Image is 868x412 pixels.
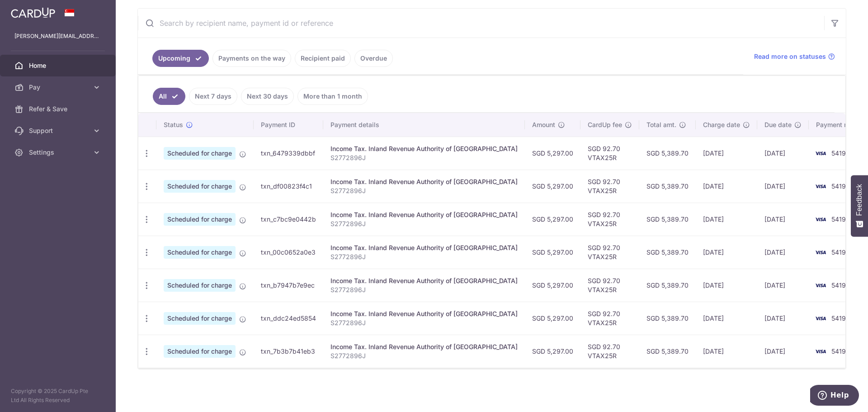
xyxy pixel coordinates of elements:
td: SGD 5,389.70 [639,236,696,269]
span: Refer & Save [29,104,89,114]
td: SGD 5,389.70 [639,335,696,368]
a: Payments on the way [212,50,291,67]
td: txn_7b3b7b41eb3 [254,335,323,368]
span: Scheduled for charge [164,213,236,226]
td: SGD 5,389.70 [639,302,696,335]
td: SGD 5,389.70 [639,203,696,236]
div: Income Tax. Inland Revenue Authority of [GEOGRAPHIC_DATA] [330,342,518,351]
a: Overdue [354,50,393,67]
td: SGD 5,389.70 [639,137,696,170]
td: [DATE] [696,302,757,335]
td: txn_ddc24ed5854 [254,302,323,335]
td: [DATE] [757,137,809,170]
span: Feedback [855,184,863,216]
td: SGD 5,297.00 [525,203,580,236]
span: 5419 [831,149,846,157]
p: S2772896J [330,153,518,162]
span: CardUp fee [588,120,622,129]
td: SGD 5,297.00 [525,170,580,203]
a: Recipient paid [295,50,351,67]
td: SGD 5,297.00 [525,335,580,368]
div: Income Tax. Inland Revenue Authority of [GEOGRAPHIC_DATA] [330,309,518,318]
td: SGD 92.70 VTAX25R [580,137,639,170]
a: All [153,88,185,105]
span: Scheduled for charge [164,246,236,259]
div: Income Tax. Inland Revenue Authority of [GEOGRAPHIC_DATA] [330,243,518,252]
td: SGD 92.70 VTAX25R [580,236,639,269]
td: [DATE] [757,302,809,335]
img: CardUp [11,7,55,18]
div: Income Tax. Inland Revenue Authority of [GEOGRAPHIC_DATA] [330,210,518,219]
span: Scheduled for charge [164,279,236,292]
td: [DATE] [757,236,809,269]
span: Support [29,126,89,135]
img: Bank Card [811,280,830,291]
span: Home [29,61,89,70]
td: SGD 5,297.00 [525,302,580,335]
td: [DATE] [757,269,809,302]
span: 5419 [831,347,846,355]
p: S2772896J [330,186,518,195]
p: S2772896J [330,219,518,228]
th: Payment ID [254,113,323,137]
p: S2772896J [330,252,518,261]
td: SGD 5,297.00 [525,137,580,170]
input: Search by recipient name, payment id or reference [138,9,824,38]
span: Status [164,120,183,129]
th: Payment details [323,113,525,137]
span: 5419 [831,182,846,190]
span: Settings [29,148,89,157]
img: Bank Card [811,181,830,192]
span: Charge date [703,120,740,129]
span: 5419 [831,248,846,256]
span: Pay [29,83,89,92]
div: Income Tax. Inland Revenue Authority of [GEOGRAPHIC_DATA] [330,177,518,186]
p: [PERSON_NAME][EMAIL_ADDRESS][DOMAIN_NAME] [14,32,101,41]
td: [DATE] [696,335,757,368]
img: Bank Card [811,247,830,258]
div: Income Tax. Inland Revenue Authority of [GEOGRAPHIC_DATA] [330,144,518,153]
div: Income Tax. Inland Revenue Authority of [GEOGRAPHIC_DATA] [330,276,518,285]
td: SGD 92.70 VTAX25R [580,170,639,203]
td: [DATE] [696,236,757,269]
td: txn_c7bc9e0442b [254,203,323,236]
td: SGD 5,389.70 [639,269,696,302]
span: Scheduled for charge [164,312,236,325]
span: Amount [532,120,555,129]
td: [DATE] [696,269,757,302]
button: Feedback - Show survey [851,175,868,237]
span: Total amt. [646,120,676,129]
p: S2772896J [330,318,518,327]
a: Upcoming [152,50,209,67]
td: txn_b7947b7e9ec [254,269,323,302]
td: SGD 92.70 VTAX25R [580,302,639,335]
td: [DATE] [757,203,809,236]
td: SGD 92.70 VTAX25R [580,269,639,302]
span: Scheduled for charge [164,147,236,160]
img: Bank Card [811,313,830,324]
span: Scheduled for charge [164,180,236,193]
span: Scheduled for charge [164,345,236,358]
td: [DATE] [696,170,757,203]
td: SGD 5,297.00 [525,269,580,302]
td: txn_df00823f4c1 [254,170,323,203]
td: SGD 92.70 VTAX25R [580,203,639,236]
td: txn_00c0652a0e3 [254,236,323,269]
td: SGD 92.70 VTAX25R [580,335,639,368]
iframe: Opens a widget where you can find more information [810,385,859,407]
span: Due date [764,120,792,129]
p: S2772896J [330,351,518,360]
span: 5419 [831,314,846,322]
a: More than 1 month [297,88,368,105]
td: SGD 5,389.70 [639,170,696,203]
img: Bank Card [811,346,830,357]
td: [DATE] [696,137,757,170]
a: Read more on statuses [754,52,835,61]
a: Next 7 days [189,88,237,105]
span: 5419 [831,281,846,289]
td: [DATE] [696,203,757,236]
p: S2772896J [330,285,518,294]
img: Bank Card [811,148,830,159]
td: [DATE] [757,335,809,368]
